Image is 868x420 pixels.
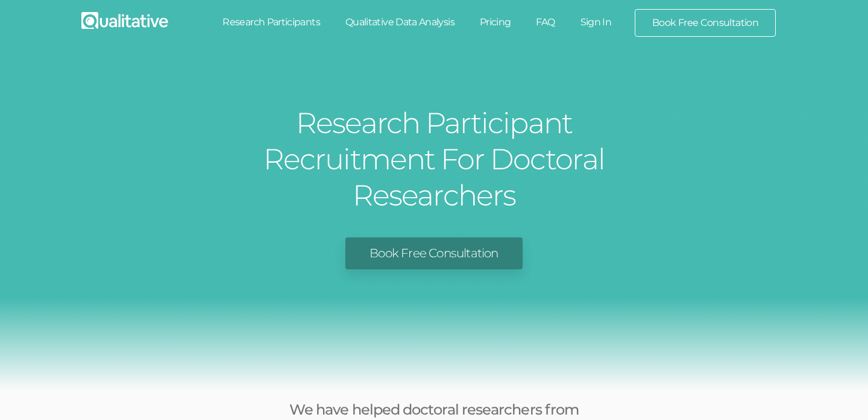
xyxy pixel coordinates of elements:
[145,402,723,418] h3: We have helped doctoral researchers from
[568,9,624,36] a: Sign In
[208,105,660,213] h1: Research Participant Recruitment For Doctoral Researchers
[345,237,522,269] a: Book Free Consultation
[635,10,775,36] a: Book Free Consultation
[333,9,467,36] a: Qualitative Data Analysis
[523,9,567,36] a: FAQ
[467,9,524,36] a: Pricing
[81,12,168,29] img: Qualitative
[210,9,333,36] a: Research Participants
